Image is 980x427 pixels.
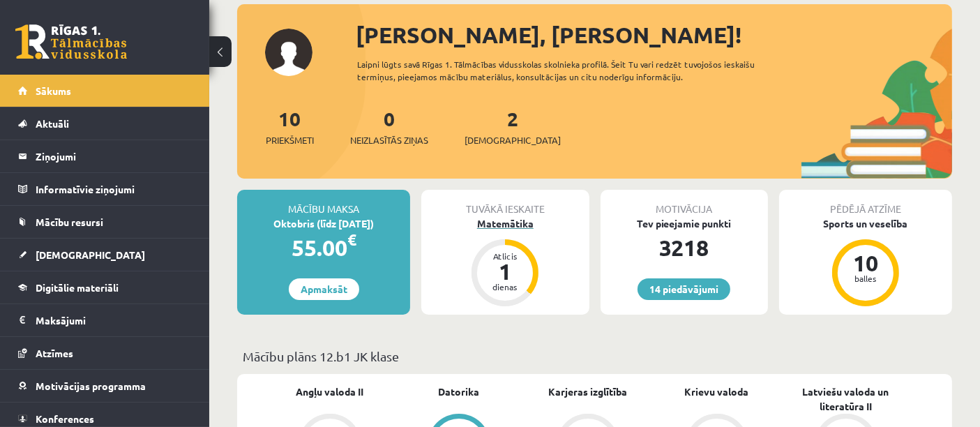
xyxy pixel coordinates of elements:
a: Krievu valoda [685,384,749,399]
a: Digitālie materiāli [18,271,192,304]
div: Matemātika [421,216,589,231]
div: Tev pieejamie punkti [601,216,768,231]
div: 55.00 [237,231,410,264]
div: Tuvākā ieskaite [421,190,589,216]
div: dienas [484,283,526,291]
span: Mācību resursi [36,216,103,228]
a: Atzīmes [18,337,192,369]
a: Rīgas 1. Tālmācības vidusskola [15,24,127,59]
span: Neizlasītās ziņas [350,133,428,147]
div: Atlicis [484,252,526,260]
a: Apmaksāt [289,278,359,300]
span: Aktuāli [36,117,69,130]
span: [DEMOGRAPHIC_DATA] [36,248,145,261]
span: Sākums [36,84,71,97]
a: Matemātika Atlicis 1 dienas [421,216,589,308]
legend: Maksājumi [36,304,192,336]
a: Aktuāli [18,107,192,140]
span: Atzīmes [36,347,73,359]
span: [DEMOGRAPHIC_DATA] [465,133,561,147]
div: Oktobris (līdz [DATE]) [237,216,410,231]
div: Pēdējā atzīme [779,190,952,216]
div: 3218 [601,231,768,264]
a: Mācību resursi [18,206,192,238]
div: 1 [484,260,526,283]
a: Sākums [18,75,192,107]
span: Priekšmeti [266,133,314,147]
a: Datorika [438,384,479,399]
p: Mācību plāns 12.b1 JK klase [243,347,947,366]
div: balles [845,274,887,283]
div: Laipni lūgts savā Rīgas 1. Tālmācības vidusskolas skolnieka profilā. Šeit Tu vari redzēt tuvojošo... [357,58,786,83]
span: Konferences [36,412,94,425]
div: Mācību maksa [237,190,410,216]
a: Angļu valoda II [296,384,363,399]
a: Ziņojumi [18,140,192,172]
a: 10Priekšmeti [266,106,314,147]
a: Latviešu valoda un literatūra II [781,384,910,414]
a: 0Neizlasītās ziņas [350,106,428,147]
a: 14 piedāvājumi [638,278,730,300]
a: [DEMOGRAPHIC_DATA] [18,239,192,271]
div: Sports un veselība [779,216,952,231]
a: 2[DEMOGRAPHIC_DATA] [465,106,561,147]
a: Karjeras izglītība [548,384,627,399]
a: Motivācijas programma [18,370,192,402]
a: Maksājumi [18,304,192,336]
span: Digitālie materiāli [36,281,119,294]
span: Motivācijas programma [36,380,146,392]
span: € [347,230,356,250]
div: Motivācija [601,190,768,216]
a: Informatīvie ziņojumi [18,173,192,205]
div: [PERSON_NAME], [PERSON_NAME]! [356,18,952,52]
div: 10 [845,252,887,274]
a: Sports un veselība 10 balles [779,216,952,308]
legend: Ziņojumi [36,140,192,172]
legend: Informatīvie ziņojumi [36,173,192,205]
